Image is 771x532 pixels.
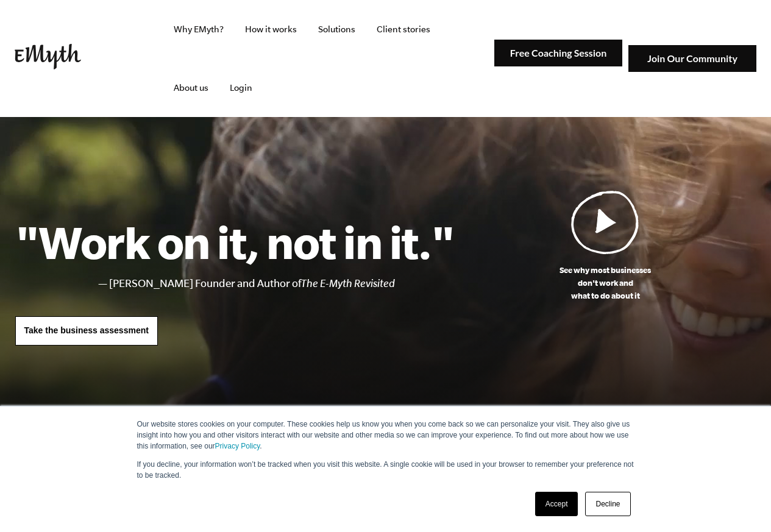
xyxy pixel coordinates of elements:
a: Decline [585,492,630,516]
img: Play Video [571,190,639,254]
span: Take the business assessment [24,325,149,335]
a: Privacy Policy [215,442,260,450]
p: If you decline, your information won’t be tracked when you visit this website. A single cookie wi... [137,459,634,481]
h1: "Work on it, not in it." [15,215,455,269]
li: [PERSON_NAME] Founder and Author of [109,275,455,293]
p: Our website stores cookies on your computer. These cookies help us know you when you come back so... [137,419,634,452]
img: Join Our Community [628,45,756,73]
i: The E-Myth Revisited [301,277,395,289]
a: Take the business assessment [15,316,158,346]
a: About us [164,59,218,117]
a: See why most businessesdon't work andwhat to do about it [455,190,756,302]
img: EMyth [15,44,81,69]
a: Login [220,59,262,117]
p: See why most businesses don't work and what to do about it [455,264,756,302]
a: Accept [535,492,578,516]
img: Free Coaching Session [494,40,622,67]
